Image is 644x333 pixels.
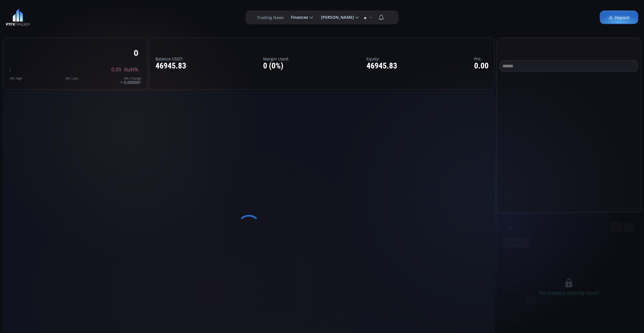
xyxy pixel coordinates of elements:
div: > 0.000001 [120,77,141,84]
span: Finances [287,12,308,23]
label: Margin Used: [263,57,289,61]
label: Trading News [257,14,284,21]
span: [PERSON_NAME] [317,12,354,23]
div: 0.00 [474,62,489,71]
a: Deposit [600,11,638,24]
span: Deposit [608,14,630,21]
span: 0.00 [111,67,121,72]
div: 46945.83 [155,62,186,71]
div: 24h Low [65,77,78,80]
span: : [9,66,10,73]
div: 46945.83 [366,62,397,71]
label: Equity: [366,57,397,61]
div: 0 (0%) [263,62,289,71]
div: 24h Change [120,77,141,80]
span: NaN% [124,67,138,72]
label: Balance USDT: [155,57,186,61]
label: PnL: [474,57,489,61]
div: 24h High [9,77,23,80]
img: LOGO [6,9,30,26]
div: 0 [134,48,138,57]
